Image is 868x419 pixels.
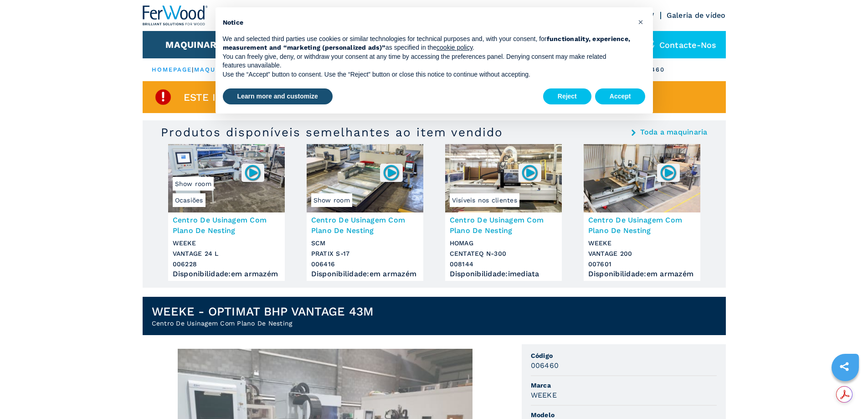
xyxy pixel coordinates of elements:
[161,125,503,140] h3: Produtos disponíveis semelhantes ao item vendido
[152,304,374,319] h1: WEEKE - OPTIMAT BHP VANTAGE 43M
[450,193,519,207] span: Visíveis nos clientes
[168,144,285,212] img: Centro De Usinagem Com Plano De Nesting WEEKE VANTAGE 24 L
[584,144,700,281] a: Centro De Usinagem Com Plano De Nesting WEEKE VANTAGE 200007601Centro De Usinagem Com Plano De Ne...
[192,66,194,73] span: |
[437,44,473,51] a: cookie policy
[152,319,374,328] h2: Centro De Usinagem Com Plano De Nesting
[223,70,631,79] p: Use the “Accept” button to consent. Use the “Reject” button or close this notice to continue with...
[154,88,172,106] img: SoldProduct
[194,66,242,73] a: maquinaria
[531,360,559,371] h3: 006460
[588,238,696,269] h3: WEEKE VANTAGE 200 007601
[311,238,419,269] h3: SCM PRATIX S-17 006416
[382,164,400,181] img: 006416
[450,272,557,276] div: Disponibilidade : imediata
[311,272,419,276] div: Disponibilidade : em armazém
[223,35,631,52] strong: functionality, experience, measurement and “marketing (personalized ads)”
[173,177,214,191] span: Show room
[173,238,280,269] h3: WEEKE VANTAGE 24 L 006228
[173,215,280,236] h3: Centro De Usinagem Com Plano De Nesting
[829,378,861,412] iframe: Chat
[450,215,557,236] h3: Centro De Usinagem Com Plano De Nesting
[244,164,262,181] img: 006228
[640,129,707,136] a: Toda a maquinaria
[531,351,717,360] span: Código
[521,164,539,181] img: 008144
[667,11,726,20] a: Galeria de vídeo
[637,31,726,58] div: Contacte-nos
[311,193,352,207] span: Show room
[445,144,562,281] a: Centro De Usinagem Com Plano De Nesting HOMAG CENTATEQ N-300Visíveis nos clientes008144Centro De ...
[659,164,677,181] img: 007601
[588,272,696,276] div: Disponibilidade : em armazém
[833,355,856,378] a: sharethis
[223,52,631,70] p: You can freely give, deny, or withdraw your consent at any time by accessing the preferences pane...
[307,144,423,212] img: Centro De Usinagem Com Plano De Nesting SCM PRATIX S-17
[634,15,648,29] button: Close this notice
[307,144,423,281] a: Centro De Usinagem Com Plano De Nesting SCM PRATIX S-17Show room006416Centro De Usinagem Com Plan...
[450,238,557,269] h3: HOMAG CENTATEQ N-300 008144
[638,16,643,27] span: ×
[531,390,557,400] h3: WEEKE
[173,272,280,276] div: Disponibilidade : em armazém
[584,144,700,212] img: Centro De Usinagem Com Plano De Nesting WEEKE VANTAGE 200
[223,18,631,27] h2: Notice
[165,39,226,50] button: Maquinaria
[223,35,631,52] p: We and selected third parties use cookies or similar technologies for technical purposes and, wit...
[588,215,696,236] h3: Centro De Usinagem Com Plano De Nesting
[543,88,591,105] button: Reject
[445,144,562,212] img: Centro De Usinagem Com Plano De Nesting HOMAG CENTATEQ N-300
[168,144,285,281] a: Centro De Usinagem Com Plano De Nesting WEEKE VANTAGE 24 LOcasiõesShow room006228Centro De Usinag...
[152,66,192,73] a: HOMEPAGE
[173,193,205,207] span: Ocasiões
[531,381,717,390] span: Marca
[311,215,419,236] h3: Centro De Usinagem Com Plano De Nesting
[143,5,208,26] img: Ferwood
[223,88,333,105] button: Learn more and customize
[184,92,322,103] span: Este item já foi vendido
[595,88,646,105] button: Accept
